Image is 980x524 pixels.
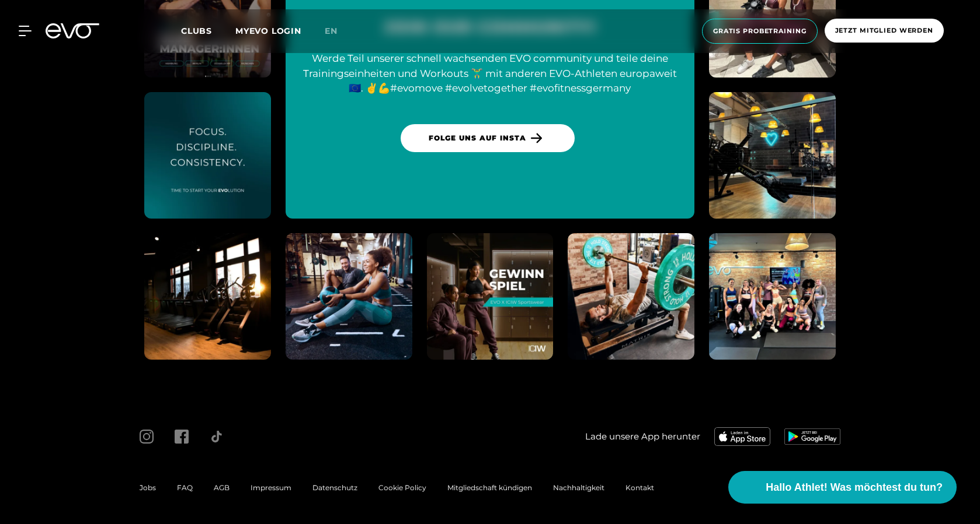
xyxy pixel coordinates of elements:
a: Nachhaltigkeit [553,483,604,492]
a: Datenschutz [312,483,357,492]
a: Jobs [140,483,156,492]
a: Clubs [181,25,235,36]
button: Hallo Athlet! Was möchtest du tun? [728,471,957,504]
img: evofitness app [714,427,770,446]
a: Mitgliedschaft kündigen [447,483,532,492]
a: en [325,24,352,38]
a: Kontakt [625,483,654,492]
span: en [325,26,338,36]
img: evofitness app [784,428,840,445]
img: evofitness instagram [568,233,694,360]
span: Jetzt Mitglied werden [835,26,933,36]
span: Clubs [181,26,212,36]
img: evofitness instagram [709,233,836,360]
a: AGB [214,483,230,492]
span: Gratis Probetraining [713,26,807,36]
a: MYEVO LOGIN [235,26,301,36]
a: Jetzt Mitglied werden [821,19,947,44]
img: evofitness instagram [144,92,271,219]
img: evofitness instagram [427,233,554,360]
a: Cookie Policy [378,483,426,492]
span: Lade unsere App herunter [585,430,700,444]
img: evofitness instagram [144,233,271,360]
span: Hallo Athlet! Was möchtest du tun? [766,480,943,495]
img: evofitness instagram [709,92,836,219]
div: Werde Teil unserer schnell wachsenden EVO community und teile deine Trainingseinheiten und Workou... [300,51,680,96]
img: evofitness instagram [286,233,412,360]
a: Impressum [251,483,291,492]
span: FOLGE UNS AUF INSTA [429,133,526,143]
a: FAQ [177,483,193,492]
a: FOLGE UNS AUF INSTA [401,124,574,152]
a: Gratis Probetraining [698,19,821,44]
